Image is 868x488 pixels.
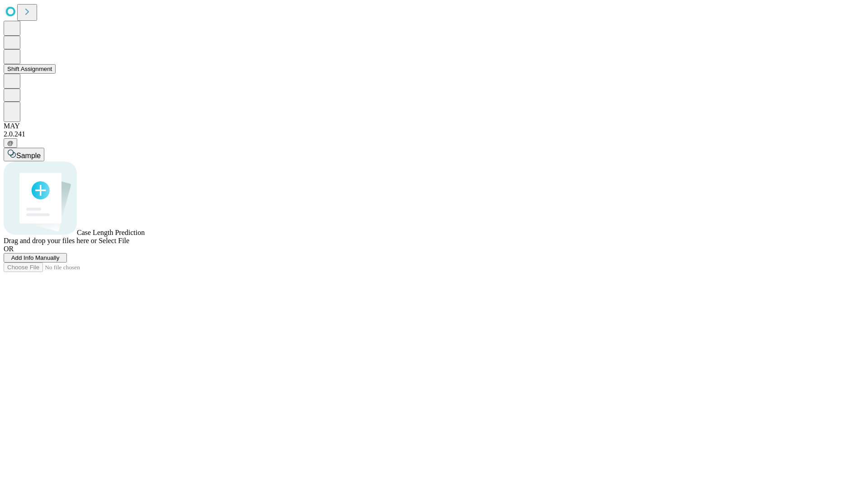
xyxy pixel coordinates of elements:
[4,253,67,263] button: Add Info Manually
[4,64,56,74] button: Shift Assignment
[77,229,145,236] span: Case Length Prediction
[4,130,864,138] div: 2.0.241
[16,152,41,160] span: Sample
[4,148,44,161] button: Sample
[4,138,17,148] button: @
[7,140,14,146] span: @
[4,122,864,130] div: MAY
[11,254,60,261] span: Add Info Manually
[99,237,129,244] span: Select File
[4,237,97,244] span: Drag and drop your files here or
[4,245,14,253] span: OR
